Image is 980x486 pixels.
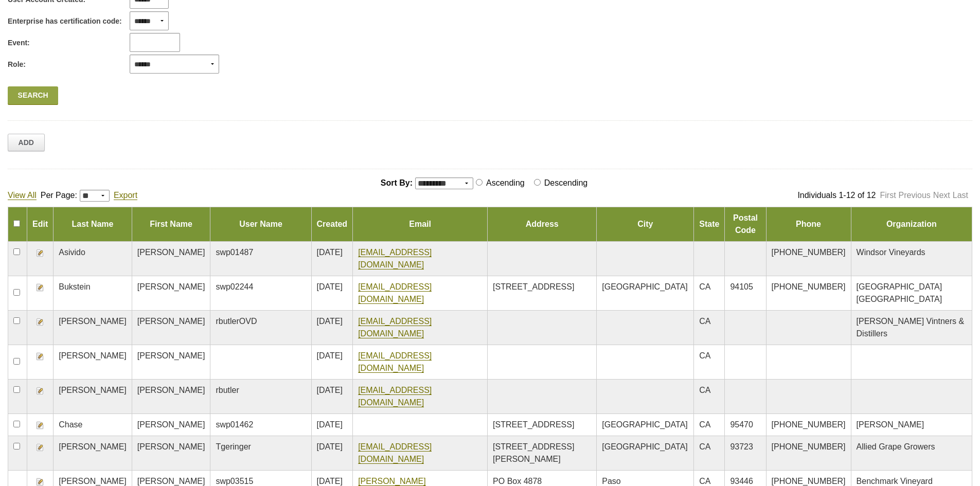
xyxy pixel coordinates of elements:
span: Windsor Vineyards [857,248,925,257]
span: Individuals 1-12 of 12 [797,191,876,200]
span: Event: [8,38,30,48]
span: 95470 [730,420,753,429]
td: Organization [851,207,972,242]
img: Edit [36,387,44,395]
td: State [694,207,725,242]
td: Phone [766,207,851,242]
a: First [880,191,896,200]
td: Created [311,207,353,242]
span: [DATE] [317,248,343,257]
span: CA [699,477,710,485]
td: Edit [27,207,54,242]
td: Last Name [54,207,132,242]
span: Sort By: [381,178,413,187]
td: [PERSON_NAME] [132,380,210,414]
td: City [597,207,694,242]
span: [DATE] [317,386,343,394]
span: swp02244 [216,282,253,291]
a: [EMAIL_ADDRESS][DOMAIN_NAME] [358,248,432,269]
img: Edit [36,318,44,326]
td: Asivido [54,242,132,276]
span: [DATE] [317,282,343,291]
a: [EMAIL_ADDRESS][DOMAIN_NAME] [358,351,432,373]
span: CA [699,420,710,429]
span: PO Box 4878 [493,477,542,485]
td: [PERSON_NAME] [132,242,210,276]
span: rbutlerOVD [216,317,257,326]
span: CA [699,317,710,326]
span: CA [699,386,710,394]
td: First Name [132,207,210,242]
span: swp03515 [216,477,253,485]
td: User Name [210,207,311,242]
span: [DATE] [317,477,343,485]
td: Chase [54,414,132,436]
span: Per Page: [41,191,77,200]
td: Postal Code [725,207,766,242]
img: Edit [36,421,44,429]
td: [PERSON_NAME] [54,380,132,414]
label: Descending [542,178,592,187]
span: [GEOGRAPHIC_DATA] [GEOGRAPHIC_DATA] [857,282,942,303]
span: 93723 [730,442,753,451]
label: Ascending [484,178,529,187]
span: [STREET_ADDRESS] [493,420,574,429]
img: Edit [36,352,44,361]
span: CA [699,351,710,360]
td: [PERSON_NAME] [54,436,132,471]
span: [PHONE_NUMBER] [772,420,846,429]
a: Next [933,191,950,200]
span: [PERSON_NAME] [857,420,924,429]
td: [PERSON_NAME] [132,345,210,380]
span: [DATE] [317,351,343,360]
a: Add [8,134,45,151]
td: [PERSON_NAME] [132,311,210,345]
a: Export [114,191,137,200]
td: [PERSON_NAME] [132,414,210,436]
span: [PHONE_NUMBER] [772,477,846,485]
a: [EMAIL_ADDRESS][DOMAIN_NAME] [358,317,432,338]
span: [DATE] [317,317,343,326]
span: CA [699,442,710,451]
span: swp01487 [216,248,253,257]
span: [PHONE_NUMBER] [772,282,846,291]
span: Enterprise has certification code: [8,16,122,27]
span: [DATE] [317,442,343,451]
span: [GEOGRAPHIC_DATA] [602,420,688,429]
span: [STREET_ADDRESS][PERSON_NAME] [493,442,574,463]
td: Email [353,207,488,242]
span: [PERSON_NAME] Vintners & Distillers [857,317,965,338]
a: [EMAIL_ADDRESS][DOMAIN_NAME] [358,282,432,304]
img: Edit [36,249,44,257]
span: 94105 [730,282,753,291]
span: Tgeringer [216,442,251,451]
td: [PERSON_NAME] [54,345,132,380]
a: Last [953,191,968,200]
span: rbutler [216,386,239,394]
a: Previous [899,191,931,200]
td: [PERSON_NAME] [54,311,132,345]
img: Edit [36,478,44,486]
a: [EMAIL_ADDRESS][DOMAIN_NAME] [358,442,432,464]
span: [PHONE_NUMBER] [772,442,846,451]
span: Role: [8,59,26,70]
td: Address [488,207,597,242]
td: Bukstein [54,276,132,311]
img: Edit [36,443,44,452]
span: [PHONE_NUMBER] [772,248,846,257]
span: swp01462 [216,420,253,429]
td: [PERSON_NAME] [132,276,210,311]
span: Allied Grape Growers [857,442,935,451]
span: [GEOGRAPHIC_DATA] [602,282,688,291]
span: [GEOGRAPHIC_DATA] [602,442,688,451]
a: [EMAIL_ADDRESS][DOMAIN_NAME] [358,386,432,407]
span: CA [699,282,710,291]
span: [DATE] [317,420,343,429]
a: Search [8,86,58,105]
img: Edit [36,283,44,292]
a: View All [8,191,37,200]
span: [STREET_ADDRESS] [493,282,574,291]
span: 93446 [730,477,753,485]
td: [PERSON_NAME] [132,436,210,471]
